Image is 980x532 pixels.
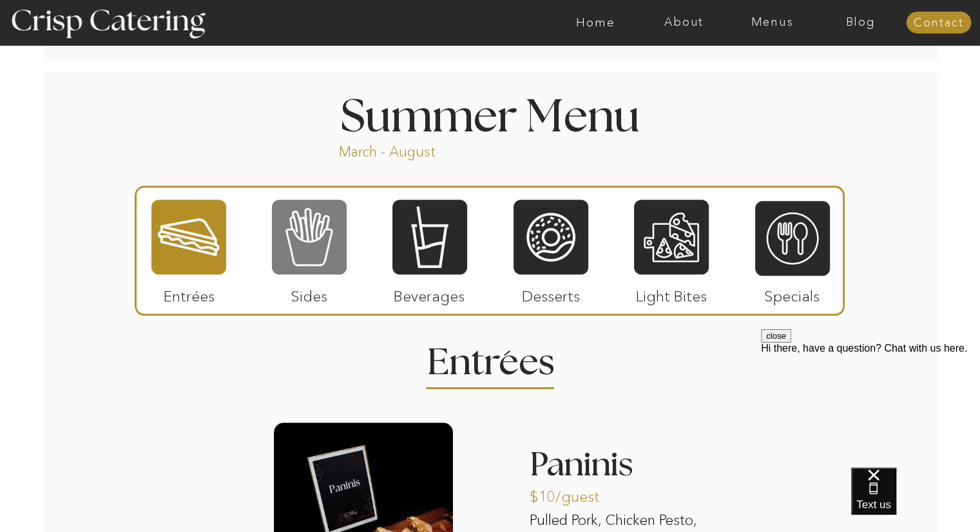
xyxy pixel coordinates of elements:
[266,274,352,312] p: Sides
[387,274,472,312] p: Beverages
[552,16,640,29] a: Home
[146,274,232,312] p: Entrées
[508,274,594,312] p: Desserts
[906,17,971,30] a: Contact
[851,468,980,532] iframe: podium webchat widget bubble
[640,16,728,29] a: About
[816,16,905,29] a: Blog
[761,329,980,484] iframe: podium webchat widget prompt
[311,95,669,133] h1: Summer Menu
[530,475,615,512] p: $10/guest
[530,448,709,489] h3: Paninis
[728,16,816,29] a: Menus
[629,274,715,312] p: Light Bites
[427,345,553,370] h2: Entrees
[749,274,835,312] p: Specials
[339,142,516,157] p: March - August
